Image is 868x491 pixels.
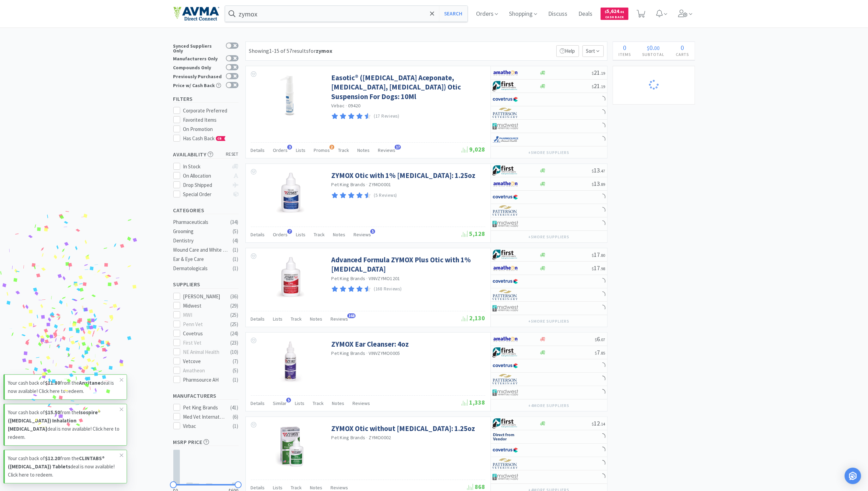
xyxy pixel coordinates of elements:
div: ( 4 ) [233,237,239,245]
span: $ [605,10,606,14]
span: 17 [592,251,605,259]
span: 3 [287,145,292,149]
strong: zymox [316,47,333,54]
img: ab405393e97544c58b3f5b836b01a166_415770.jpg [275,339,305,384]
div: In Stock [183,163,229,171]
span: $ [592,84,594,89]
span: $ [595,337,597,342]
div: . [637,44,670,51]
a: Pet King Brands [332,350,366,356]
div: Synced Suppliers Only [173,43,222,53]
div: ( 10 ) [231,348,239,356]
span: $ [595,350,597,356]
div: On Allocation [183,172,229,180]
span: $ [592,421,594,427]
div: Corporate Preferred [183,107,239,115]
div: [PERSON_NAME] [183,292,225,301]
span: 13 [592,166,605,174]
span: Notes [310,484,323,491]
span: Lists [273,484,283,491]
img: e4e33dab9f054f5782a47901c742baa9_102.png [173,7,219,21]
span: $ [592,168,594,173]
span: 7 [287,229,292,234]
span: · [366,275,368,282]
h4: Carts [670,51,695,58]
div: ( 1 ) [233,264,239,273]
div: ( 6 ) [233,413,239,421]
a: $5,624.01Cash Back [601,4,628,23]
span: 6 [595,335,605,343]
input: Search by item, sku, manufacturer, ingredient, size... [225,6,468,22]
a: ZYMOX Otic without [MEDICAL_DATA]: 1.25oz [332,424,475,433]
button: +4more suppliers [525,401,572,410]
div: Pharmaceuticals [173,218,229,226]
img: f5e969b455434c6296c6d81ef179fa71_3.png [493,458,518,469]
span: . 01 [619,10,624,14]
h4: Items [613,51,637,58]
h5: Manufacturers [173,392,239,400]
span: . 14 [600,421,605,427]
div: Med Vet International Direct [183,413,225,421]
span: Has Cash Back [183,135,226,142]
img: 67d67680309e4a0bb49a5ff0391dcc42_6.png [493,250,518,260]
span: Orders [273,147,288,153]
span: 17 [395,145,401,149]
a: Easotic® ([MEDICAL_DATA] Aceponate, [MEDICAL_DATA], [MEDICAL_DATA]) Otic Suspension For Dogs: 10Ml [332,73,484,101]
p: (168 Reviews) [374,286,402,293]
img: 3331a67d23dc422aa21b1ec98afbf632_11.png [493,179,518,189]
img: 4dd14cff54a648ac9e977f0c5da9bc2e_5.png [493,387,518,398]
strong: $12.20 [45,455,60,462]
button: +5more suppliers [525,316,572,326]
div: First Vet [183,339,225,347]
span: Orders [273,231,288,238]
img: 77fca1acd8b6420a9015268ca798ef17_1.png [493,192,518,202]
h5: Availability [173,151,239,158]
div: Open Intercom Messenger [845,468,861,484]
img: 77fca1acd8b6420a9015268ca798ef17_1.png [493,361,518,371]
div: Grooming [173,227,229,236]
div: ( 24 ) [231,330,239,338]
img: 7915dbd3f8974342a4dc3feb8efc1740_58.png [493,134,518,145]
div: ( 25 ) [231,320,239,328]
div: Previously Purchased [173,73,222,79]
button: +5more suppliers [525,232,572,242]
span: Notes [310,316,323,322]
strong: Isospire® ([MEDICAL_DATA]) Inhalation [MEDICAL_DATA] [8,409,101,432]
span: . 19 [600,84,605,89]
img: f5e969b455434c6296c6d81ef179fa71_3.png [493,374,518,384]
img: 4dd14cff54a648ac9e977f0c5da9bc2e_5.png [493,121,518,131]
div: ( 29 ) [231,302,239,310]
img: 77fca1acd8b6420a9015268ca798ef17_1.png [493,94,518,105]
p: Help [556,45,579,57]
a: Pet King Brands [332,181,366,188]
span: $ [592,266,594,271]
div: ( 1 ) [233,255,239,263]
span: $ [592,253,594,258]
span: 5,128 [462,230,485,238]
span: Track [338,147,349,153]
span: 0 [623,43,626,52]
img: 4dd14cff54a648ac9e977f0c5da9bc2e_5.png [493,303,518,313]
p: (17 Reviews) [374,113,400,120]
span: Lists [296,231,306,238]
div: Pharmsource AH [183,376,225,384]
span: Sort [582,45,604,57]
strong: $11.80 [45,380,60,386]
div: Ear & Eye Care [173,255,229,263]
a: Pet King Brands [332,275,366,282]
div: Pet King Brands [183,404,225,412]
span: 5 [370,229,375,234]
div: Price w/ Cash Back [173,82,222,88]
span: 2,130 [462,314,485,322]
span: Notes [358,147,370,153]
div: Dermatologicals [173,264,229,273]
a: Virbac [332,103,345,109]
span: Track [291,316,302,322]
h4: Subtotal [637,51,670,58]
button: Search [439,6,467,22]
div: Virbac [183,422,225,430]
span: VINVZYMO0005 [369,350,400,356]
span: 0 [681,43,684,52]
a: Pet King Brands [332,434,366,441]
img: f5e969b455434c6296c6d81ef179fa71_3.png [493,205,518,216]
